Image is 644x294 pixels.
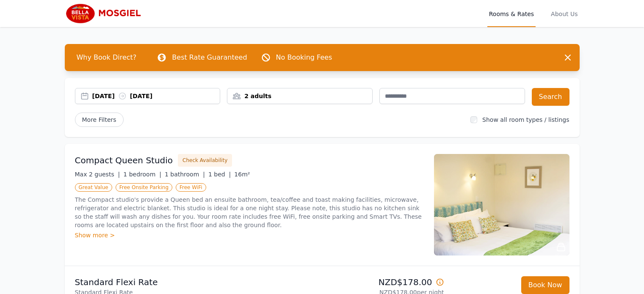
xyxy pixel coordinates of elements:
[532,88,569,106] button: Search
[75,113,124,127] span: More Filters
[75,183,112,192] span: Great Value
[482,116,569,123] label: Show all room types / listings
[234,171,250,178] span: 16m²
[75,276,319,288] p: Standard Flexi Rate
[178,154,232,167] button: Check Availability
[227,92,372,100] div: 2 adults
[75,171,120,178] span: Max 2 guests |
[75,154,173,166] h3: Compact Queen Studio
[70,49,144,66] span: Why Book Direct?
[123,171,161,178] span: 1 bedroom |
[521,276,569,294] button: Book Now
[92,92,220,100] div: [DATE] [DATE]
[172,52,247,63] p: Best Rate Guaranteed
[165,171,205,178] span: 1 bathroom |
[208,171,231,178] span: 1 bed |
[75,231,424,239] div: Show more >
[65,3,146,24] img: Bella Vista Mosgiel
[176,183,206,192] span: Free WiFi
[116,183,172,192] span: Free Onsite Parking
[75,195,424,229] p: The Compact studio's provide a Queen bed an ensuite bathroom, tea/coffee and toast making facilit...
[276,52,332,63] p: No Booking Fees
[326,276,444,288] p: NZD$178.00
